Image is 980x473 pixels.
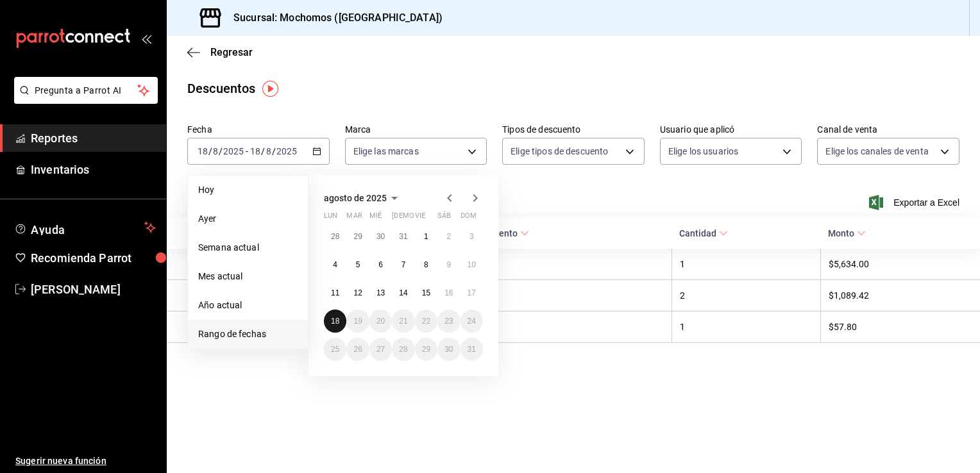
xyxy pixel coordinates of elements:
abbr: 28 de julio de 2025 [331,232,339,241]
th: [PERSON_NAME] [167,280,434,311]
input: -- [266,146,272,156]
button: 31 de agosto de 2025 [460,338,483,361]
input: ---- [223,146,244,156]
abbr: 28 de agosto de 2025 [399,345,407,354]
span: Hoy [198,183,298,197]
abbr: 14 de agosto de 2025 [399,288,407,297]
abbr: viernes [415,212,425,225]
button: 3 de agosto de 2025 [460,225,483,248]
button: 5 de agosto de 2025 [346,253,369,276]
abbr: 6 de agosto de 2025 [378,260,383,269]
abbr: 20 de agosto de 2025 [376,317,385,326]
span: - [246,146,248,156]
button: 2 de agosto de 2025 [437,225,460,248]
span: Ayuda [31,220,139,235]
th: Orden [434,249,672,280]
button: 14 de agosto de 2025 [392,281,414,304]
span: Inventarios [31,161,156,178]
button: 29 de julio de 2025 [346,225,369,248]
span: Elige los canales de venta [825,145,928,158]
button: 4 de agosto de 2025 [324,253,346,276]
th: Orden [434,311,672,343]
div: Descuentos [187,79,255,98]
span: Reportes [31,129,156,147]
button: 23 de agosto de 2025 [437,310,460,333]
span: Pregunta a Parrot AI [35,84,138,97]
button: 1 de agosto de 2025 [415,225,437,248]
h3: Sucursal: Mochomos ([GEOGRAPHIC_DATA]) [223,10,443,26]
th: 1 [672,311,820,343]
input: -- [212,146,219,156]
button: 8 de agosto de 2025 [415,253,437,276]
abbr: lunes [324,212,337,225]
button: 30 de agosto de 2025 [437,338,460,361]
button: Regresar [187,46,253,58]
button: 6 de agosto de 2025 [369,253,392,276]
span: Ayer [198,212,298,226]
button: 10 de agosto de 2025 [460,253,483,276]
abbr: 22 de agosto de 2025 [422,317,430,326]
th: $57.80 [820,311,980,343]
abbr: martes [346,212,362,225]
th: [PERSON_NAME] [167,249,434,280]
abbr: domingo [460,212,477,225]
span: Semana actual [198,241,298,254]
button: Exportar a Excel [872,195,959,210]
th: [PERSON_NAME] [167,311,434,343]
abbr: 16 de agosto de 2025 [444,288,453,297]
button: 19 de agosto de 2025 [346,310,369,333]
button: agosto de 2025 [324,190,402,206]
label: Fecha [187,125,330,134]
abbr: 11 de agosto de 2025 [331,288,339,297]
abbr: 15 de agosto de 2025 [422,288,430,297]
button: 12 de agosto de 2025 [346,281,369,304]
th: 2 [672,280,820,311]
abbr: 31 de agosto de 2025 [468,345,476,354]
abbr: 26 de agosto de 2025 [353,345,362,354]
abbr: 2 de agosto de 2025 [446,232,451,241]
button: 20 de agosto de 2025 [369,310,392,333]
abbr: 13 de agosto de 2025 [376,288,385,297]
abbr: 29 de agosto de 2025 [422,345,430,354]
abbr: 5 de agosto de 2025 [356,260,360,269]
abbr: 30 de agosto de 2025 [444,345,453,354]
label: Tipos de descuento [502,125,645,134]
button: 7 de agosto de 2025 [392,253,414,276]
abbr: 9 de agosto de 2025 [446,260,451,269]
span: Año actual [198,299,298,312]
th: 1 [672,249,820,280]
span: [PERSON_NAME] [31,281,156,298]
span: / [272,146,276,156]
span: Sugerir nueva función [15,454,156,468]
abbr: 23 de agosto de 2025 [444,317,453,326]
img: Tooltip marker [262,81,278,97]
button: open_drawer_menu [141,33,151,44]
span: agosto de 2025 [324,193,387,203]
button: 31 de julio de 2025 [392,225,414,248]
button: 11 de agosto de 2025 [324,281,346,304]
span: / [208,146,212,156]
abbr: 7 de agosto de 2025 [401,260,406,269]
th: $1,089.42 [820,280,980,311]
button: 26 de agosto de 2025 [346,338,369,361]
button: 18 de agosto de 2025 [324,310,346,333]
span: Cantidad [679,228,728,238]
input: ---- [276,146,298,156]
abbr: jueves [392,212,468,225]
button: 21 de agosto de 2025 [392,310,414,333]
a: Pregunta a Parrot AI [9,93,158,106]
button: 25 de agosto de 2025 [324,338,346,361]
span: Monto [828,228,866,238]
button: 9 de agosto de 2025 [437,253,460,276]
span: Mes actual [198,270,298,283]
button: 30 de julio de 2025 [369,225,392,248]
span: Elige tipos de descuento [511,145,608,158]
button: 16 de agosto de 2025 [437,281,460,304]
input: -- [197,146,208,156]
abbr: 30 de julio de 2025 [376,232,385,241]
input: -- [249,146,261,156]
button: Pregunta a Parrot AI [14,77,158,104]
span: Regresar [210,46,253,58]
th: $5,634.00 [820,249,980,280]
